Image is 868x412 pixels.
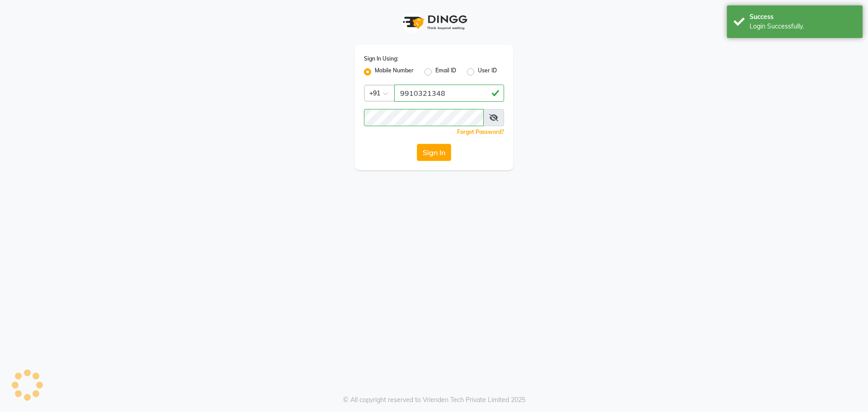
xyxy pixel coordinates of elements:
label: Sign In Using: [364,55,398,63]
label: Mobile Number [375,66,414,77]
label: User ID [478,66,497,77]
label: Email ID [435,66,456,77]
div: Login Successfully. [750,22,856,31]
input: Username [394,85,504,102]
a: Forgot Password? [457,128,504,135]
div: Success [750,12,856,22]
img: logo1.svg [398,9,470,36]
button: Sign In [417,144,451,161]
input: Username [364,109,484,126]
